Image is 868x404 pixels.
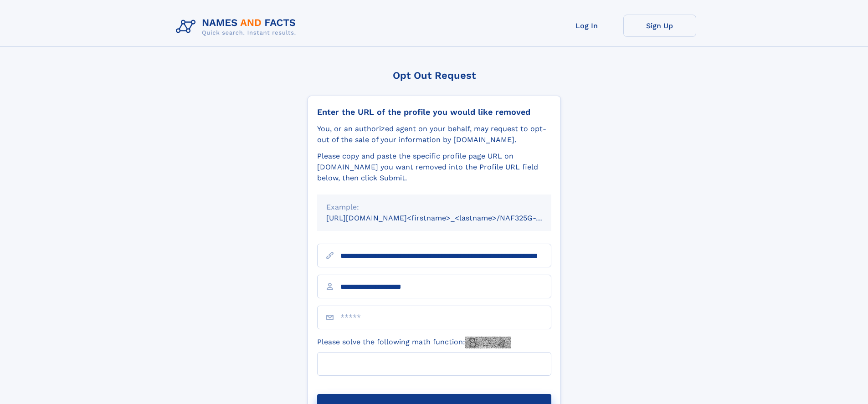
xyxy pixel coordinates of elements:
[326,202,542,213] div: Example:
[326,214,569,222] small: [URL][DOMAIN_NAME]<firstname>_<lastname>/NAF325G-xxxxxxxx
[317,107,551,117] div: Enter the URL of the profile you would like removed
[623,15,696,37] a: Sign Up
[308,70,561,81] div: Opt Out Request
[172,15,303,39] img: Logo Names and Facts
[317,337,511,348] label: Please solve the following math function:
[317,151,551,184] div: Please copy and paste the specific profile page URL on [DOMAIN_NAME] you want removed into the Pr...
[317,123,551,145] div: You, or an authorized agent on your behalf, may request to opt-out of the sale of your informatio...
[550,15,623,37] a: Log In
